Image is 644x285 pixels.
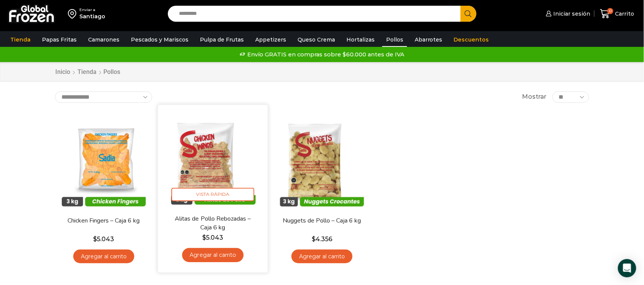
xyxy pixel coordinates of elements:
span: 0 [607,8,613,14]
a: Agregar al carrito: “Chicken Fingers - Caja 6 kg” [73,250,134,264]
span: Iniciar sesión [552,10,591,18]
button: Search button [460,6,477,22]
a: Agregar al carrito: “Alitas de Pollo Rebozadas - Caja 6 kg” [182,248,243,262]
a: Inicio [55,68,71,77]
span: $ [312,235,316,243]
a: Papas Fritas [38,32,80,47]
a: Tienda [77,68,97,77]
select: Pedido de la tienda [55,91,152,103]
a: Pollos [382,32,407,47]
a: Pulpa de Frutas [196,32,248,47]
a: Tienda [6,32,34,47]
a: Abarrotes [411,32,446,47]
a: Alitas de Pollo Rebozadas – Caja 6 kg [169,215,257,232]
bdi: 5.043 [93,235,114,243]
a: Chicken Fingers – Caja 6 kg [60,216,148,225]
a: Queso Crema [294,32,339,47]
a: Descuentos [450,32,493,47]
a: Nuggets de Pollo – Caja 6 kg [278,216,366,225]
div: Santiago [79,13,105,20]
span: Mostrar [522,93,547,101]
img: address-field-icon.svg [68,7,79,20]
bdi: 5.043 [202,234,223,241]
a: 0 Carrito [598,5,636,23]
h1: Pollos [103,68,120,75]
a: Agregar al carrito: “Nuggets de Pollo - Caja 6 kg” [291,250,353,264]
span: $ [93,235,97,243]
a: Iniciar sesión [544,6,591,21]
div: Enviar a [79,7,105,13]
a: Camarones [84,32,123,47]
a: Hortalizas [343,32,378,47]
a: Appetizers [251,32,290,47]
bdi: 4.356 [312,235,332,243]
div: Open Intercom Messenger [618,259,636,277]
span: Carrito [613,10,634,18]
nav: Breadcrumb [55,68,120,77]
a: Pescados y Mariscos [127,32,192,47]
span: $ [202,234,206,241]
span: Vista Rápida [172,188,254,201]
